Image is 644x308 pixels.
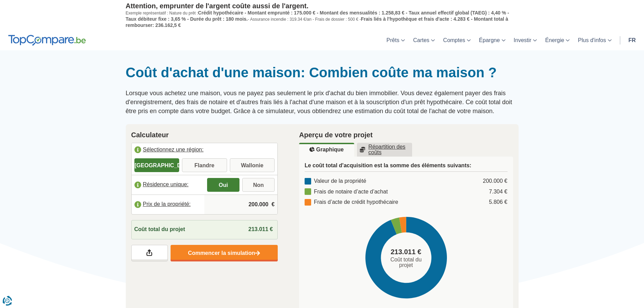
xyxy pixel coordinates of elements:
h3: Le coût total d'acquisition est la somme des éléments suivants: [305,162,508,172]
div: 7.304 € [489,188,507,196]
img: Commencer la simulation [255,250,260,256]
div: 200.000 € [483,177,507,185]
a: Prêts [382,30,409,50]
p: Exemple représentatif : Nature du prêt : - Assurance incendie : 319.34 €/an - Frais de dossier : ... [126,10,519,28]
label: Prix de la propriété: [132,197,205,212]
label: Résidence unique: [132,177,205,192]
span: Coût total du projet [134,226,185,234]
input: | [207,195,275,214]
p: Attention, emprunter de l'argent coûte aussi de l'argent. [126,2,519,10]
div: 5.806 € [489,198,507,206]
label: Non [242,178,275,192]
label: [GEOGRAPHIC_DATA] [134,158,180,172]
a: Comptes [439,30,475,50]
h1: Coût d'achat d'une maison: Combien coûte ma maison ? [126,64,519,81]
a: Commencer la simulation [171,245,278,261]
span: Crédit hypothécaire - Montant emprunté : 175.000 € - Montant des mensualités : 1.258,83 € - Taux ... [126,10,509,22]
div: Frais d’acte de crédit hypothécaire [305,198,398,206]
a: Partagez vos résultats [131,245,168,261]
span: 213.011 € [248,226,273,232]
h2: Calculateur [131,130,278,140]
a: Épargne [475,30,510,50]
p: Lorsque vous achetez une maison, vous ne payez pas seulement le prix d'achat du bien immobilier. ... [126,89,519,116]
a: fr [624,30,640,50]
label: Oui [207,178,239,192]
span: € [272,201,275,209]
span: Frais liés à l'hypothèque et frais d'acte : 4.283 € - Montant total à rembourser: 236.162,5 € [126,16,508,28]
label: Wallonie [230,158,275,172]
span: Coût total du projet [384,257,428,268]
span: 213.011 € [391,247,421,257]
u: Répartition des coûts [360,144,409,155]
a: Énergie [541,30,574,50]
u: Graphique [309,147,344,152]
div: Valeur de la propriété [305,177,366,185]
h2: Aperçu de votre projet [299,130,513,140]
a: Cartes [409,30,439,50]
div: Frais de notaire d’acte d’achat [305,188,388,196]
a: Investir [510,30,541,50]
a: Plus d'infos [574,30,615,50]
label: Flandre [182,158,227,172]
label: Sélectionnez une région: [132,143,278,158]
img: TopCompare [8,35,86,46]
